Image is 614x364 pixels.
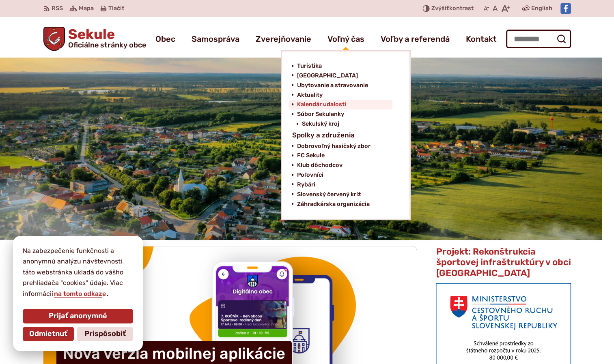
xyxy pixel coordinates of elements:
a: English [530,4,554,13]
a: Voľný čas [327,28,364,50]
button: Prispôsobiť [77,327,133,341]
img: Prejsť na Facebook stránku [560,3,571,14]
span: Sekulský kroj [302,119,339,129]
a: Súbor Sekulanky [297,109,389,119]
span: Poľovníci [297,170,323,180]
span: Záhradkárska organizácia [297,199,369,209]
a: Sekulský kroj [302,119,394,129]
button: Prijať anonymné [23,309,133,323]
a: Logo Sekule, prejsť na domovskú stránku. [43,27,146,51]
span: Kalendár udalostí [297,100,346,109]
span: FC Sekule [297,151,324,161]
span: Dobrovoľný hasičský zbor [297,141,370,151]
span: kontrast [431,5,474,12]
span: Prijať anonymné [49,312,107,321]
a: Rybári [297,180,389,190]
span: Odmietnuť [29,330,67,338]
button: Odmietnuť [23,327,74,341]
a: [GEOGRAPHIC_DATA] [297,71,389,81]
a: na tomto odkaze [53,290,107,298]
a: Ubytovanie a stravovanie [297,81,389,90]
p: Na zabezpečenie funkčnosti a anonymnú analýzu návštevnosti táto webstránka ukladá do vášho prehli... [23,246,133,299]
a: Turistika [297,61,389,71]
a: Aktuality [297,90,389,100]
span: Prispôsobiť [84,330,126,338]
span: Súbor Sekulanky [297,109,344,119]
span: RSS [52,4,63,13]
a: Dobrovoľný hasičský zbor [297,141,389,151]
span: English [531,4,552,13]
span: Projekt: Rekonštrukcia športovej infraštruktúry v obci [GEOGRAPHIC_DATA] [436,246,571,278]
span: Klub dôchodcov [297,161,342,170]
img: Prejsť na domovskú stránku [43,27,65,51]
span: Spolky a združenia [292,129,354,141]
span: Mapa [79,4,94,13]
span: Tlačiť [108,5,124,12]
a: Voľby a referendá [381,28,450,50]
a: Klub dôchodcov [297,161,389,170]
a: Poľovníci [297,170,389,180]
a: Spolky a združenia [292,129,379,141]
a: Obec [155,28,175,50]
span: [GEOGRAPHIC_DATA] [297,71,358,81]
span: Zvýšiť [431,5,449,12]
h1: Sekule [65,28,146,49]
a: Zverejňovanie [256,28,311,50]
a: Kontakt [466,28,497,50]
a: Samospráva [192,28,239,50]
span: Turistika [297,61,321,71]
span: Ubytovanie a stravovanie [297,81,368,90]
a: Slovenský červený kríž [297,190,389,199]
span: Oficiálne stránky obce [68,41,146,49]
span: Rybári [297,180,315,190]
a: Kalendár udalostí [297,100,389,109]
a: Záhradkárska organizácia [297,199,389,209]
span: Aktuality [297,90,322,100]
a: FC Sekule [297,151,389,161]
span: Slovenský červený kríž [297,190,361,199]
